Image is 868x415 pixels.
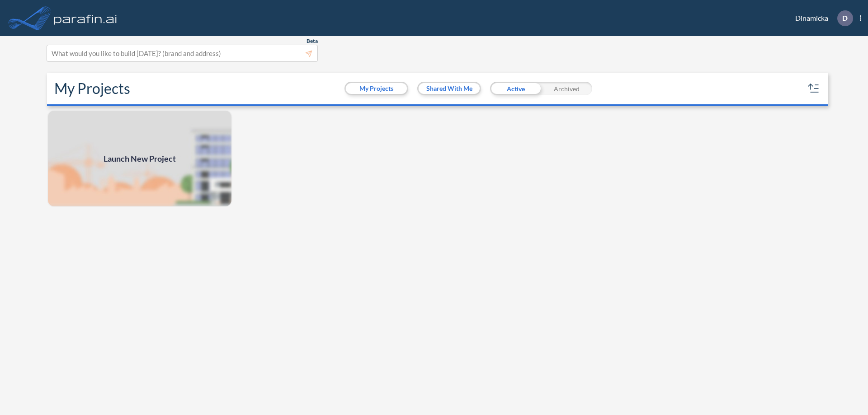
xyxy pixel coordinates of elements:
[307,37,318,45] span: Beta
[782,10,861,26] div: Dinamicka
[104,153,176,165] span: Launch New Project
[490,82,541,95] div: Active
[52,9,119,27] img: logo
[541,82,592,95] div: Archived
[807,81,821,96] button: sort
[419,83,480,94] button: Shared With Me
[47,110,232,207] a: Launch New Project
[346,83,407,94] button: My Projects
[842,14,848,22] p: D
[54,80,130,97] h2: My Projects
[47,110,232,207] img: add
